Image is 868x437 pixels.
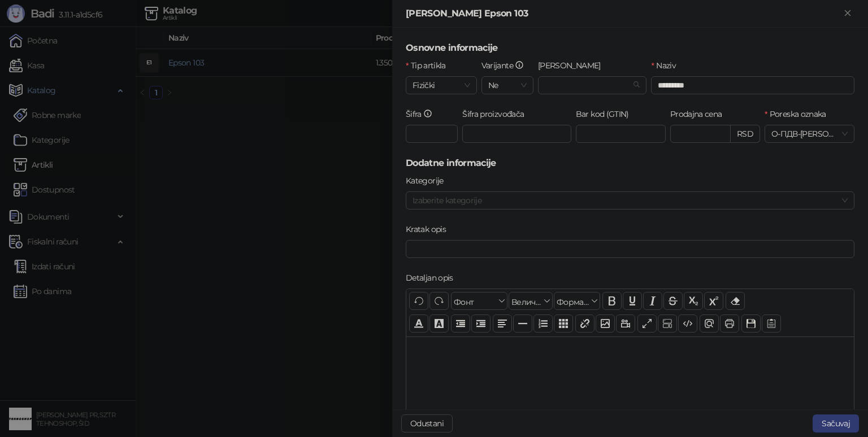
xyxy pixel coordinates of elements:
[429,292,449,310] button: Понови
[623,292,642,310] button: Подвучено
[413,77,470,94] span: Fizički
[731,125,760,143] div: RSD
[513,314,532,333] button: Хоризонтална линија
[576,125,666,143] input: Bar kod (GTIN)
[841,7,854,20] button: Zatvori
[488,77,527,94] span: Ne
[616,314,635,333] button: Видео
[602,292,622,310] button: Подебљано
[481,59,531,72] label: Varijante
[406,223,453,235] label: Kratak opis
[813,414,859,432] button: Sačuvaj
[771,125,848,142] span: О-ПДВ - [PERSON_NAME] ( 20,00 %)
[670,108,729,120] label: Prodajna cena
[596,314,615,333] button: Слика
[651,59,683,72] label: Naziv
[554,292,600,310] button: Формати
[406,240,854,258] input: Kratak opis
[704,292,723,310] button: Експонент
[409,292,428,310] button: Поврати
[451,292,507,310] button: Фонт
[409,314,428,333] button: Боја текста
[533,314,553,333] button: Листа
[538,59,607,72] label: Robna marka
[658,314,677,333] button: Прикажи блокове
[451,314,470,333] button: Извлачење
[471,314,491,333] button: Увлачење
[545,77,630,94] input: Robna marka
[493,314,512,333] button: Поравнање
[406,59,453,72] label: Tip artikla
[406,7,841,20] div: [PERSON_NAME] Epson 103
[637,314,657,333] button: Приказ преко целог екрана
[406,156,854,170] h5: Dodatne informacije
[554,314,573,333] button: Табела
[575,314,594,333] button: Веза
[651,76,854,94] input: Naziv
[678,314,697,333] button: Приказ кода
[720,314,739,333] button: Штампај
[406,108,440,120] label: Šifra
[741,314,761,333] button: Сачувај
[406,174,450,187] label: Kategorije
[663,292,683,310] button: Прецртано
[684,292,703,310] button: Индексирано
[643,292,662,310] button: Искошено
[509,292,553,310] button: Величина
[406,272,460,284] label: Detaljan opis
[462,108,531,120] label: Šifra proizvođača
[429,314,449,333] button: Боја позадине
[576,108,636,120] label: Bar kod (GTIN)
[762,314,781,333] button: Шаблон
[462,125,571,143] input: Šifra proizvođača
[765,108,833,120] label: Poreska oznaka
[726,292,745,310] button: Уклони формат
[406,41,854,55] h5: Osnovne informacije
[401,414,453,432] button: Odustani
[700,314,719,333] button: Преглед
